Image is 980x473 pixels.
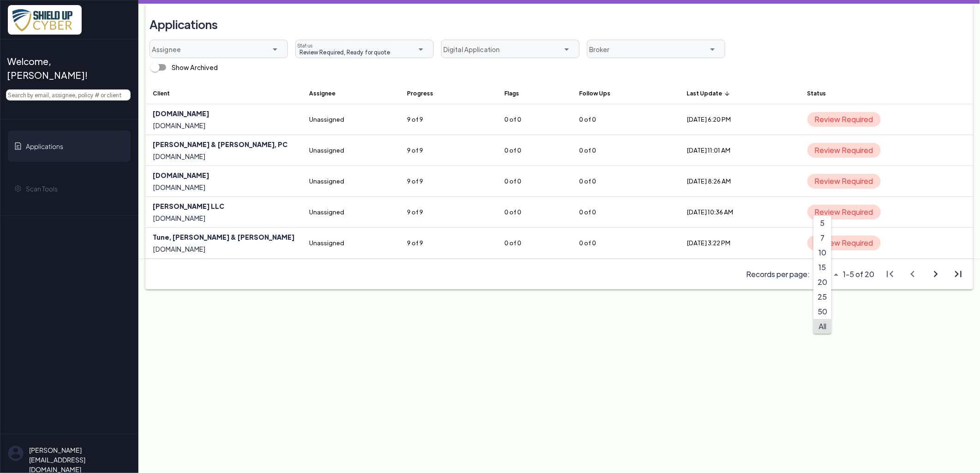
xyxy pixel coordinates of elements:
span: All [819,321,826,331]
td: [DATE] 11:01 AM [679,135,800,166]
i: chevron_right [929,268,942,280]
span: 20 [818,277,827,287]
span: Applications [26,142,63,151]
a: Scan Tools [8,173,131,204]
img: x7pemu0IxLxkcbZJZdzx2HwkaHwO9aaLS0XkQIJL.png [8,5,82,35]
td: [DATE] 6:20 PM [679,104,800,135]
i: chevron_left [906,268,919,280]
th: Status [800,82,974,104]
th: Client [145,82,302,104]
div: Show Archived [172,63,218,72]
td: Unassigned [302,166,400,197]
span: 50 [818,307,827,316]
td: [DATE] 8:26 AM [679,166,800,197]
th: Last Update [679,82,800,104]
i: arrow_upward [724,90,730,97]
th: Assignee [302,82,400,104]
td: 0 of 0 [572,135,679,166]
td: 9 of 9 [400,104,497,135]
td: 9 of 9 [400,166,497,197]
span: 10 [819,248,826,257]
img: su-uw-user-icon.svg [8,445,24,461]
td: 0 of 0 [497,104,572,135]
th: Follow Ups [572,82,679,104]
td: Unassigned [302,228,400,259]
span: 5 [820,218,825,228]
span: Review Required [807,236,881,250]
span: 7 [820,233,825,242]
span: 25 [818,292,827,302]
th: Progress [400,82,497,104]
span: Review Required [807,205,881,219]
span: Review Required [807,112,881,127]
td: 0 of 0 [572,228,679,259]
i: first_page [884,268,896,280]
img: application-icon.svg [14,142,22,150]
i: arrow_drop_down [415,44,426,55]
td: Unassigned [302,197,400,228]
span: Welcome, [PERSON_NAME]! [7,54,123,82]
span: Records per page: [746,269,810,280]
td: [DATE] 3:22 PM [679,228,800,259]
td: 0 of 0 [497,166,572,197]
a: Welcome, [PERSON_NAME]! [8,51,131,86]
img: gear-icon.svg [14,185,22,192]
td: 0 of 0 [572,166,679,197]
td: 0 of 0 [497,197,572,228]
td: 9 of 9 [400,135,497,166]
td: 0 of 0 [497,228,572,259]
td: Unassigned [302,135,400,166]
i: arrow_drop_down [561,44,572,55]
i: arrow_drop_down [269,44,281,55]
i: arrow_drop_down [707,44,718,55]
td: [DATE] 10:36 AM [679,197,800,228]
td: 0 of 0 [572,104,679,135]
span: Review Required [807,143,881,158]
span: 15 [819,262,826,272]
span: Scan Tools [26,184,58,194]
span: Review Required [807,174,881,189]
td: 0 of 0 [497,135,572,166]
span: Review Required, Ready for quote [296,48,390,56]
th: Flags [497,82,572,104]
td: Unassigned [302,104,400,135]
div: Show Archived [146,58,218,77]
td: 0 of 0 [572,197,679,228]
td: 9 of 9 [400,228,497,259]
h3: Applications [149,13,218,36]
input: Search by email, assignee, policy # or client [6,89,131,101]
i: arrow_drop_down [831,269,842,280]
i: last_page [952,268,964,280]
span: 1-5 of 20 [843,269,875,280]
a: Applications [8,130,131,162]
td: 9 of 9 [400,197,497,228]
